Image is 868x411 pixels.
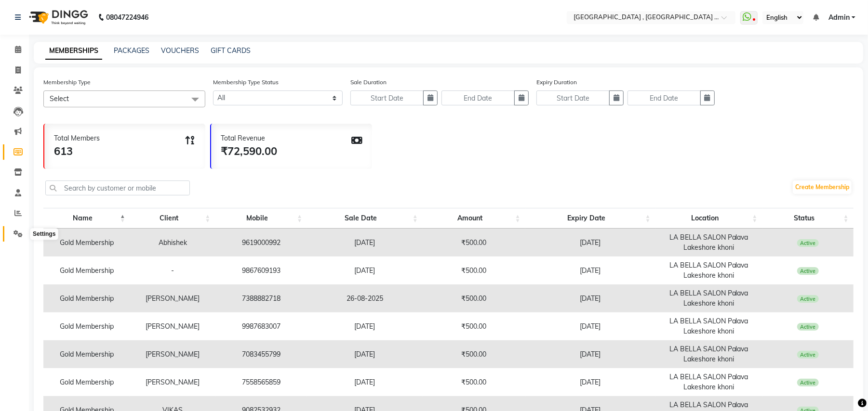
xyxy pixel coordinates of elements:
[215,257,307,284] td: 9867609193
[423,284,525,312] td: ₹500.00
[525,229,655,257] td: [DATE]
[45,180,190,195] input: Search by customer or mobile
[655,229,762,257] td: LA BELLA SALON Palava Lakeshore khoni
[130,340,215,368] td: [PERSON_NAME]
[655,257,762,284] td: LA BELLA SALON Palava Lakeshore khoni
[655,284,762,312] td: LA BELLA SALON Palava Lakeshore khoni
[525,368,655,396] td: [DATE]
[423,368,525,396] td: ₹500.00
[307,208,423,229] th: Sale Date: activate to sort column ascending
[54,143,100,159] div: 613
[43,340,130,368] td: Gold Membership
[423,229,525,257] td: ₹500.00
[797,379,819,386] span: Active
[215,312,307,340] td: 9987683007
[441,90,515,105] input: End Date
[797,267,819,275] span: Active
[350,78,387,87] label: Sale Duration
[54,133,100,143] div: Total Members
[215,368,307,396] td: 7558565859
[307,340,423,368] td: [DATE]
[525,312,655,340] td: [DATE]
[423,340,525,368] td: ₹500.00
[215,340,307,368] td: 7083455799
[793,180,852,194] a: Create Membership
[130,257,215,284] td: -
[215,208,307,229] th: Mobile: activate to sort column ascending
[350,90,424,105] input: Start Date
[43,257,130,284] td: Gold Membership
[307,284,423,312] td: 26-08-2025
[114,46,149,55] a: PACKAGES
[43,368,130,396] td: Gold Membership
[130,208,215,229] th: Client: activate to sort column ascending
[221,143,277,159] div: ₹72,590.00
[536,78,577,87] label: Expiry Duration
[307,368,423,396] td: [DATE]
[797,239,819,247] span: Active
[307,257,423,284] td: [DATE]
[828,13,850,23] span: Admin
[525,340,655,368] td: [DATE]
[536,90,610,105] input: Start Date
[130,284,215,312] td: [PERSON_NAME]
[307,229,423,257] td: [DATE]
[221,133,277,143] div: Total Revenue
[45,42,102,60] a: MEMBERSHIPS
[797,351,819,359] span: Active
[106,4,148,31] b: 08047224946
[797,295,819,303] span: Active
[211,46,251,55] a: GIFT CARDS
[25,4,91,31] img: logo
[423,208,525,229] th: Amount: activate to sort column ascending
[50,94,69,103] span: Select
[655,312,762,340] td: LA BELLA SALON Palava Lakeshore khoni
[525,257,655,284] td: [DATE]
[215,229,307,257] td: 9619000992
[43,284,130,312] td: Gold Membership
[762,208,854,229] th: Status: activate to sort column ascending
[655,340,762,368] td: LA BELLA SALON Palava Lakeshore khoni
[130,312,215,340] td: [PERSON_NAME]
[655,368,762,396] td: LA BELLA SALON Palava Lakeshore khoni
[423,257,525,284] td: ₹500.00
[161,46,199,55] a: VOUCHERS
[797,323,819,331] span: Active
[628,90,701,105] input: End Date
[213,78,279,87] label: Membership Type Status
[525,284,655,312] td: [DATE]
[307,312,423,340] td: [DATE]
[130,368,215,396] td: [PERSON_NAME]
[655,208,762,229] th: Location: activate to sort column ascending
[43,78,91,87] label: Membership Type
[525,208,655,229] th: Expiry Date: activate to sort column ascending
[215,284,307,312] td: 7388882718
[43,312,130,340] td: Gold Membership
[43,229,130,257] td: Gold Membership
[43,208,130,229] th: Name: activate to sort column descending
[130,229,215,257] td: Abhishek
[30,229,58,240] div: Settings
[423,312,525,340] td: ₹500.00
